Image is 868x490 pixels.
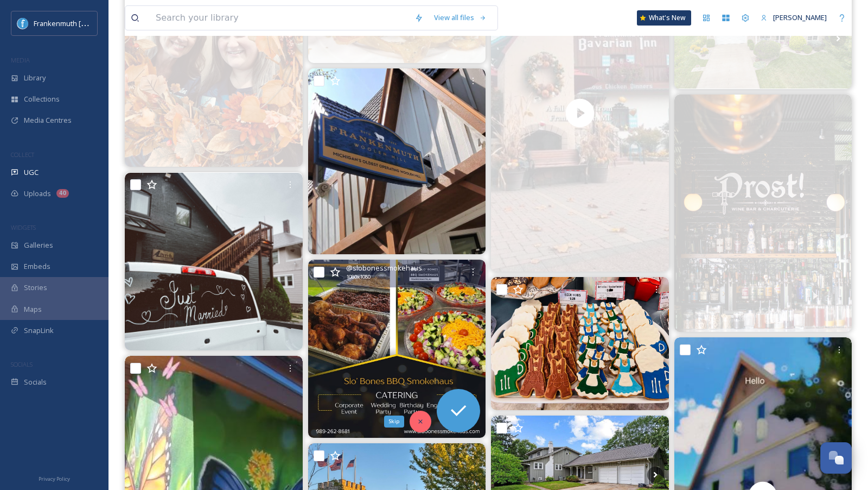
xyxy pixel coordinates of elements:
[637,10,691,26] a: What's New
[308,68,486,254] img: A visit to frankenmuth isn’t complete without visiting frankenmuthwoolbedding ! #frankenmuthwoole...
[24,325,54,336] span: SnapLink
[17,18,28,29] img: Social%20Media%20PFP%202025.jpg
[24,377,47,387] span: Socials
[11,360,33,368] span: SOCIALS
[384,416,404,428] div: Skip
[346,273,371,281] span: 1080 x 1080
[150,6,409,30] input: Search your library
[755,7,832,28] a: [PERSON_NAME]
[24,189,51,199] span: Uploads
[39,472,70,485] a: Privacy Policy
[429,7,492,28] a: View all files
[11,56,30,64] span: MEDIA
[34,18,116,28] span: Frankenmuth [US_STATE]
[39,475,70,482] span: Privacy Policy
[24,73,46,83] span: Library
[56,189,69,198] div: 40
[125,173,303,351] img: Simple scene, big new chapter. 💕🥂💍 We're so honored to host you on your monumental weekend- congr...
[491,277,669,410] img: 🐾🍺🎉 Prost to Octoberfest… Doodle Doo style! 🎉🍺🐾 Our festive dog cookies are ready to celebrate wi...
[11,150,34,159] span: COLLECT
[24,240,53,250] span: Galleries
[11,223,36,231] span: WIDGETS
[24,94,60,104] span: Collections
[24,261,50,272] span: Embeds
[346,263,422,273] span: @ slobonessmokehaus
[308,260,486,438] img: Do you need an event catered in the near future? Message or call us 989-262-8681.
[24,115,72,125] span: Media Centres
[24,167,39,178] span: UGC
[24,304,42,315] span: Maps
[674,95,852,332] img: Welcoming you 7 days a week! Join us this weekend: Bay City 12-11 Frankenmuth 11-12 Sunday Brunch...
[773,12,827,22] span: [PERSON_NAME]
[24,282,47,293] span: Stories
[820,442,852,474] button: Open Chat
